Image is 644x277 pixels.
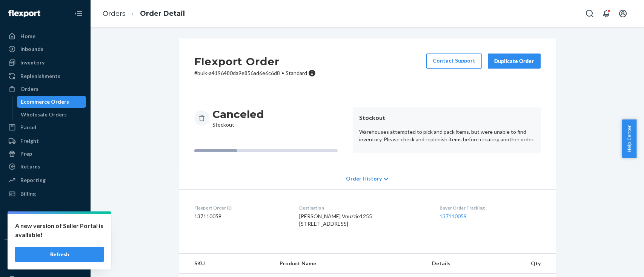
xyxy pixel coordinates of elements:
span: [PERSON_NAME] Vnuzzie1255 [STREET_ADDRESS] [299,213,372,227]
header: Stockout [359,113,535,122]
button: Fast Tags [5,246,86,258]
th: SKU [179,254,274,274]
dd: 137110059 [194,213,287,220]
span: Order History [346,175,382,182]
div: Returns [20,163,40,170]
div: Reporting [20,176,46,184]
a: Home [5,30,86,42]
div: Inbounds [20,45,43,53]
ol: breadcrumbs [97,3,191,25]
button: Open notifications [599,6,614,21]
a: Replenishments [5,70,86,82]
dt: Flexport Order ID [194,205,287,211]
div: Freight [20,137,39,145]
button: Duplicate Order [488,54,541,69]
button: Help Center [622,119,636,158]
a: Add Fast Tag [5,261,86,270]
div: Inventory [20,59,45,66]
dt: Destination [299,205,427,211]
button: Open account menu [615,6,630,21]
th: Qty [509,254,556,274]
a: Billing [5,188,86,200]
a: Wholesale Orders [17,109,86,121]
button: Refresh [15,247,104,262]
a: Orders [5,83,86,95]
div: Ecommerce Orders [21,98,69,106]
th: Details [426,254,509,274]
a: Prep [5,148,86,160]
a: Inventory [5,57,86,69]
h2: Flexport Order [194,54,316,69]
h3: Canceled [212,107,264,121]
a: Orders [103,9,126,18]
dt: Buyer Order Tracking [440,205,540,211]
a: Freight [5,135,86,147]
div: Replenishments [20,72,60,80]
div: Duplicate Order [494,57,534,65]
div: Billing [20,190,36,197]
a: 137110059 [440,213,467,219]
a: Order Detail [140,9,185,18]
span: Standard [286,70,307,76]
p: # bulk-a4196480da9e856ad6e6c6d8 [194,69,316,77]
button: Open Search Box [582,6,597,21]
a: Contact Support [426,54,482,69]
p: Warehouses attempted to pick and pack items, but were unable to find inventory. Please check and ... [359,128,535,143]
span: • [281,70,284,76]
a: Parcel [5,121,86,133]
div: Parcel [20,124,36,131]
a: Add Integration [5,227,86,236]
a: Inbounds [5,43,86,55]
div: Stockout [212,107,264,129]
a: Ecommerce Orders [17,96,86,108]
div: Home [20,32,35,40]
a: Returns [5,161,86,173]
div: Wholesale Orders [21,111,67,118]
div: Orders [20,85,38,93]
button: Integrations [5,212,86,224]
th: Product Name [274,254,426,274]
button: Close Navigation [71,6,86,21]
img: Flexport logo [8,10,40,17]
div: Prep [20,150,32,158]
a: Reporting [5,174,86,186]
p: A new version of Seller Portal is available! [15,221,104,239]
